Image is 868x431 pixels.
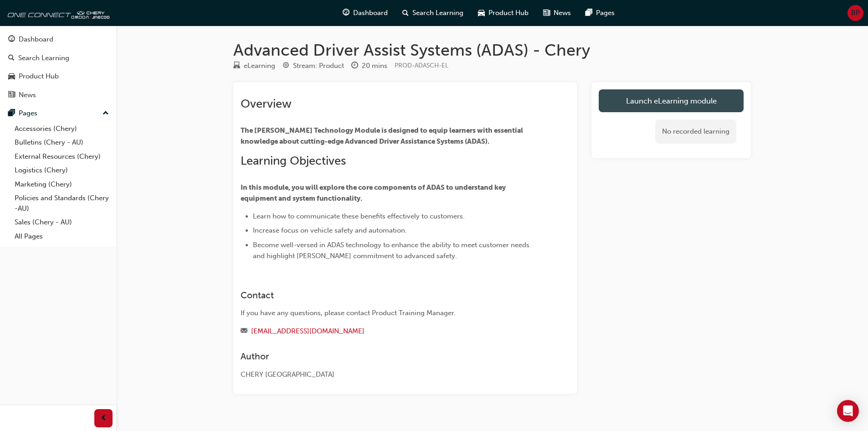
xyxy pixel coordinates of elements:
span: pages-icon [586,7,592,19]
a: Dashboard [4,31,113,48]
div: Product Hub [19,71,59,82]
button: Pages [4,105,113,122]
div: 20 mins [362,61,387,71]
span: up-icon [103,108,109,119]
span: car-icon [8,73,15,81]
div: Open Intercom Messenger [837,400,859,422]
a: search-iconSearch Learning [395,4,471,22]
span: search-icon [402,7,409,19]
h3: Contact [241,290,537,301]
div: Duration [351,60,387,72]
div: Email [241,326,537,337]
a: Search Learning [4,50,113,67]
span: Search Learning [412,8,463,18]
div: Stream [282,60,344,72]
span: prev-icon [100,413,107,424]
div: Type [233,60,275,72]
div: Dashboard [19,34,53,45]
span: guage-icon [8,36,15,44]
a: Product Hub [4,68,113,85]
a: Policies and Standards (Chery -AU) [11,191,113,215]
span: target-icon [282,62,289,70]
span: Pages [596,8,615,18]
div: No recorded learning [655,119,736,144]
div: Pages [19,108,37,119]
div: Search Learning [18,53,69,63]
span: pages-icon [8,109,15,118]
a: Marketing (Chery) [11,177,113,192]
span: Overview [241,97,292,111]
a: Bulletins (Chery - AU) [11,135,113,150]
span: Increase focus on vehicle safety and automation. [253,226,407,234]
a: pages-iconPages [578,4,622,22]
span: Dashboard [353,8,388,18]
a: External Resources (Chery) [11,150,113,164]
span: BP [851,8,860,18]
a: All Pages [11,229,113,244]
a: [EMAIL_ADDRESS][DOMAIN_NAME] [251,327,365,335]
a: Sales (Chery - AU) [11,215,113,229]
a: guage-iconDashboard [335,4,395,22]
span: News [554,8,571,18]
span: The [PERSON_NAME] Technology Module is designed to equip learners with essential knowledge about ... [241,126,524,145]
div: If you have any questions, please contact Product Training Manager. [241,308,537,318]
span: Product Hub [488,8,529,18]
a: Logistics (Chery) [11,163,113,177]
h1: Advanced Driver Assist Systems (ADAS) - Chery [233,40,751,60]
a: news-iconNews [536,4,578,22]
h3: Author [241,351,537,362]
a: Accessories (Chery) [11,122,113,136]
span: Learning resource code [395,62,448,69]
button: DashboardSearch LearningProduct HubNews [4,29,113,105]
a: Launch eLearning module [599,89,744,112]
span: In this module, you will explore the core components of ADAS to understand key equipment and syst... [241,183,507,203]
div: eLearning [244,61,275,71]
div: Stream: Product [293,61,344,71]
span: news-icon [543,7,550,19]
a: News [4,87,113,104]
span: guage-icon [343,7,349,19]
img: oneconnect [5,4,109,22]
div: News [19,90,36,100]
span: car-icon [478,7,485,19]
a: car-iconProduct Hub [471,4,536,22]
span: email-icon [241,327,247,336]
button: BP [847,5,863,21]
span: Learn how to communicate these benefits effectively to customers. [253,212,465,220]
span: Become well-versed in ADAS technology to enhance the ability to meet customer needs and highlight... [253,241,531,260]
span: learningResourceType_ELEARNING-icon [233,62,240,70]
span: clock-icon [351,62,358,70]
div: CHERY [GEOGRAPHIC_DATA] [241,369,537,380]
span: Learning Objectives [241,154,346,168]
span: search-icon [8,54,15,62]
span: news-icon [8,91,15,99]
